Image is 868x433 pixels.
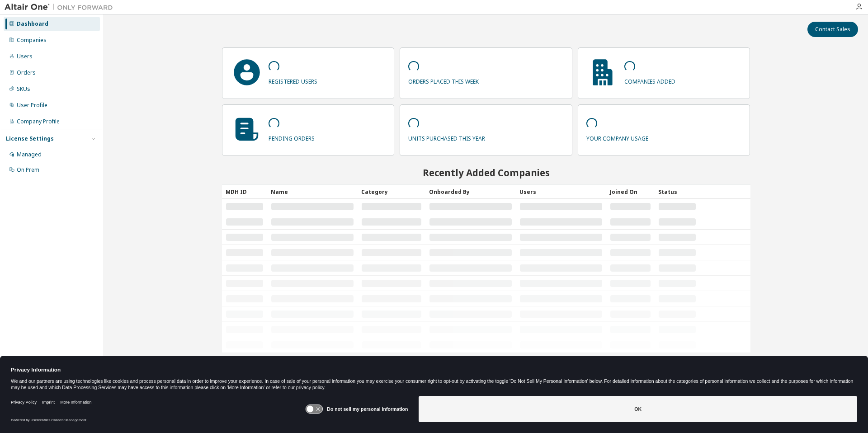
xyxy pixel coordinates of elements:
[519,184,603,199] div: Users
[5,3,118,12] img: Altair One
[269,132,315,142] p: pending orders
[807,22,858,37] button: Contact Sales
[271,184,354,199] div: Name
[17,118,60,125] div: Company Profile
[222,167,750,179] h2: Recently Added Companies
[624,75,675,85] p: companies added
[226,184,264,199] div: MDH ID
[17,20,48,28] div: Dashboard
[586,132,648,142] p: your company usage
[269,75,317,85] p: registered users
[17,69,36,76] div: Orders
[17,85,30,93] div: SKUs
[658,184,696,199] div: Status
[408,132,485,142] p: units purchased this year
[6,135,54,142] div: License Settings
[17,151,42,158] div: Managed
[17,166,39,174] div: On Prem
[408,75,479,85] p: orders placed this week
[17,102,47,109] div: User Profile
[610,184,651,199] div: Joined On
[429,184,512,199] div: Onboarded By
[17,37,47,44] div: Companies
[361,184,422,199] div: Category
[17,53,33,60] div: Users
